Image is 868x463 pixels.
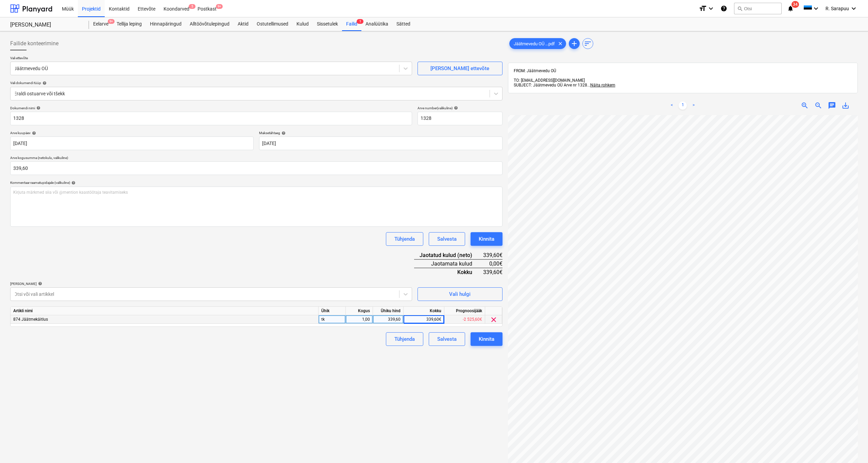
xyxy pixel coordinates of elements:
[70,181,75,185] span: help
[826,6,849,11] span: R. Sarapuu
[792,1,799,8] span: 34
[404,315,444,324] div: 339,60€
[841,101,850,110] span: save_alt
[10,112,412,125] input: Dokumendi nimi
[146,17,186,31] a: Hinnapäringud
[31,131,36,135] span: help
[483,259,503,268] div: 0,00€
[720,4,727,13] i: Abikeskus
[514,83,587,87] span: SUBJECT: Jäätmevedu OÜ Arve nr 1328
[556,39,564,48] span: clear
[216,4,223,9] span: 9+
[812,4,820,13] i: keyboard_arrow_down
[814,101,822,110] span: zoom_out
[357,19,363,24] span: 1
[10,161,503,175] input: Arve kogusumma (netokulu, valikuline)
[13,317,48,322] span: 874 Jäätmekäitlus
[828,101,836,110] span: chat
[414,259,483,268] div: Jaotamata kulud
[10,156,503,161] p: Arve kogusumma (netokulu, valikuline)
[787,4,794,13] i: notifications
[570,39,578,48] span: add
[35,106,40,110] span: help
[444,307,485,315] div: Prognoosijääk
[292,17,313,31] a: Kulud
[668,101,676,110] a: Previous page
[348,315,370,324] div: 1,00
[10,39,58,48] span: Failide konteerimine
[361,17,392,31] a: Analüütika
[342,17,361,31] div: Failid
[10,282,412,286] div: [PERSON_NAME]
[10,56,412,62] p: Vali ettevõte
[10,180,503,185] div: Kommentaar raamatupidajale (valikuline)
[414,268,483,276] div: Kokku
[319,307,346,315] div: Ühik
[373,307,404,315] div: Ühiku hind
[10,106,412,110] div: Dokumendi nimi
[10,21,81,29] div: [PERSON_NAME]
[707,4,715,13] i: keyboard_arrow_down
[313,17,342,31] a: Sissetulek
[418,287,503,301] button: Vali hulgi
[437,335,457,344] div: Salvesta
[259,137,503,150] input: Tähtaega pole määratud
[386,232,423,246] button: Tühjenda
[449,290,471,299] div: Vali hulgi
[509,38,566,49] div: Jäätmevedu OÜ ...pdf
[113,17,146,31] a: Tellija leping
[394,235,415,243] div: Tühjenda
[587,83,615,87] span: ...
[437,235,457,243] div: Salvesta
[737,6,743,11] span: search
[430,64,489,73] div: [PERSON_NAME] ettevõte
[280,131,286,135] span: help
[418,62,503,75] button: [PERSON_NAME] ettevõte
[734,3,782,14] button: Otsi
[319,315,346,324] div: tk
[471,332,503,346] button: Kinnita
[108,19,115,24] span: 9+
[514,78,585,83] span: TO: [EMAIL_ADDRESS][DOMAIN_NAME]
[490,316,498,324] span: clear
[404,307,444,315] div: Kokku
[253,17,292,31] a: Ostutellimused
[453,106,458,110] span: help
[514,68,556,73] span: FROM: Jäätmevedu OÜ
[37,282,42,286] span: help
[376,315,401,324] div: 339,60
[471,232,503,246] button: Kinnita
[590,83,615,87] span: Näita rohkem
[429,332,465,346] button: Salvesta
[189,4,195,9] span: 5
[346,307,373,315] div: Kogus
[11,307,319,315] div: Artikli nimi
[186,17,234,31] a: Alltöövõtulepingud
[510,41,559,46] span: Jäätmevedu OÜ ...pdf
[234,17,253,31] div: Aktid
[679,101,687,110] a: Page 1 is your current page
[699,4,707,13] i: format_size
[259,131,503,135] div: Maksetähtaeg
[418,112,503,125] input: Arve number
[834,430,868,463] iframe: Chat Widget
[584,39,592,48] span: sort
[801,101,809,110] span: zoom_in
[429,232,465,246] button: Salvesta
[479,335,494,344] div: Kinnita
[392,17,414,31] div: Sätted
[394,335,415,344] div: Tühjenda
[41,81,47,85] span: help
[850,4,858,13] i: keyboard_arrow_down
[479,235,494,243] div: Kinnita
[10,137,254,150] input: Arve kuupäeva pole määratud.
[89,17,113,31] a: Eelarve9+
[444,315,485,324] div: -2 525,60€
